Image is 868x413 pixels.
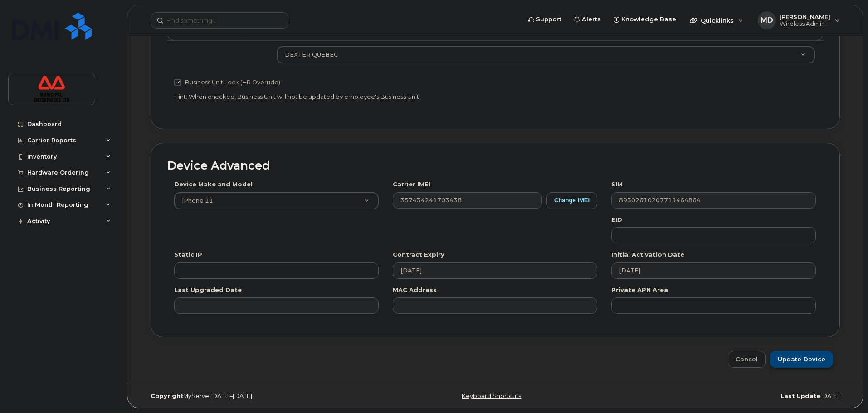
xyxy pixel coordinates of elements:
button: Change IMEI [546,192,597,209]
label: Private APN Area [611,286,668,294]
label: Last Upgraded Date [174,286,242,294]
div: Quicklinks [683,11,750,29]
div: [DATE] [612,393,847,400]
strong: Last Update [780,393,820,399]
a: Alerts [568,10,607,29]
label: Contract Expiry [393,250,444,259]
input: Find something... [151,12,288,29]
div: MyServe [DATE]–[DATE] [144,393,378,400]
span: Support [536,15,561,24]
span: DEXTER QUEBEC [285,51,338,58]
a: iPhone 11 [175,193,378,209]
label: Initial Activation Date [611,250,684,259]
span: Quicklinks [701,17,734,24]
h2: Device Advanced [167,160,823,172]
label: Business Unit Lock (HR Override) [174,77,280,88]
input: Business Unit Lock (HR Override) [174,79,181,86]
label: Device Make and Model [174,180,253,189]
a: Keyboard Shortcuts [462,393,521,399]
label: Carrier IMEI [393,180,430,189]
strong: Copyright [151,393,183,399]
p: Hint: When checked, Business Unit will not be updated by employee's Business Unit [174,92,597,101]
a: Cancel [728,351,766,368]
span: iPhone 11 [177,197,213,205]
a: Knowledge Base [607,10,683,29]
label: Static IP [174,250,202,259]
span: Alerts [582,15,601,24]
span: Wireless Admin [780,20,830,28]
span: MD [761,15,773,26]
label: SIM [611,180,623,189]
div: Mark Deyarmond [751,11,846,29]
label: MAC Address [393,286,437,294]
input: Update Device [770,351,833,368]
span: [PERSON_NAME] [780,13,830,20]
label: EID [611,215,622,224]
a: DEXTER QUEBEC [277,47,814,63]
a: Support [522,10,568,29]
span: Knowledge Base [621,15,676,24]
